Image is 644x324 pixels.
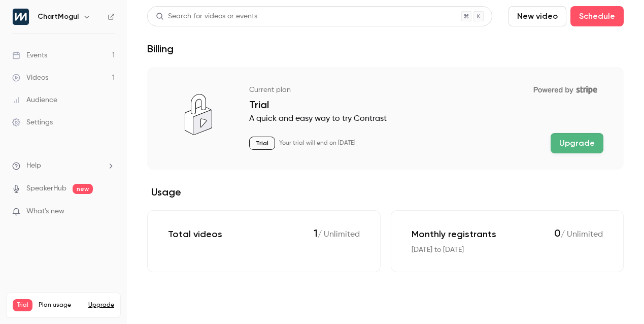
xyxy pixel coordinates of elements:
p: [DATE] to [DATE] [412,245,464,255]
span: new [73,184,93,194]
div: Search for videos or events [156,11,257,22]
div: Audience [12,95,57,105]
p: Trial [249,137,275,150]
h2: Usage [147,186,624,198]
div: Settings [12,117,53,127]
div: Events [12,50,47,60]
h6: ChartMogul [38,12,79,22]
p: / Unlimited [554,227,603,241]
span: 1 [314,227,318,239]
p: Your trial will end on [DATE] [279,139,355,147]
p: Trial [249,99,603,111]
div: Videos [12,73,48,83]
p: Total videos [168,228,222,240]
button: Upgrade [88,301,114,309]
span: What's new [26,206,64,217]
a: SpeakerHub [26,183,66,194]
p: A quick and easy way to try Contrast [249,113,603,125]
span: 0 [554,227,561,239]
p: Current plan [249,85,291,95]
span: Plan usage [39,301,82,309]
button: Schedule [570,6,624,26]
span: Help [26,160,41,171]
button: Upgrade [551,133,603,153]
img: ChartMogul [13,9,29,25]
section: billing [147,67,624,272]
h1: Billing [147,43,174,55]
p: Monthly registrants [412,228,496,240]
p: / Unlimited [314,227,360,241]
button: New video [509,6,566,26]
span: Trial [13,299,32,311]
li: help-dropdown-opener [12,160,115,171]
